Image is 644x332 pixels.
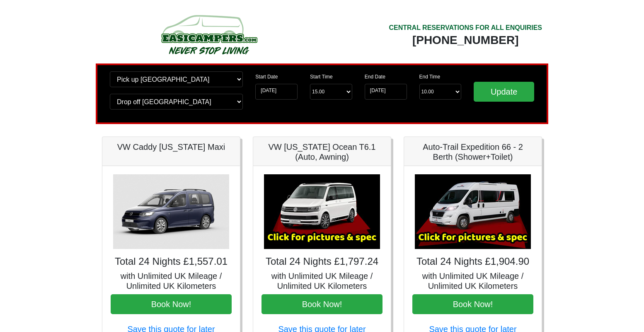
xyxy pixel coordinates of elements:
button: Book Now! [111,294,232,314]
h5: Auto-Trail Expedition 66 - 2 Berth (Shower+Toilet) [412,142,533,162]
input: Start Date [255,84,298,100]
button: Book Now! [261,294,383,314]
div: CENTRAL RESERVATIONS FOR ALL ENQUIRIES [389,23,542,33]
h5: VW [US_STATE] Ocean T6.1 (Auto, Awning) [261,142,383,162]
h5: with Unlimited UK Mileage / Unlimited UK Kilometers [111,271,232,291]
div: [PHONE_NUMBER] [389,33,542,48]
h4: Total 24 Nights £1,797.24 [261,256,383,268]
img: Auto-Trail Expedition 66 - 2 Berth (Shower+Toilet) [415,174,531,249]
button: Book Now! [412,294,533,314]
label: Start Date [255,73,278,81]
h4: Total 24 Nights £1,557.01 [111,256,232,268]
label: End Time [419,73,441,81]
img: campers-checkout-logo.png [130,12,288,57]
h5: with Unlimited UK Mileage / Unlimited UK Kilometers [261,271,383,291]
img: VW Caddy California Maxi [113,174,229,249]
h5: with Unlimited UK Mileage / Unlimited UK Kilometers [412,271,533,291]
label: Start Time [310,73,333,81]
img: VW California Ocean T6.1 (Auto, Awning) [264,174,380,249]
h5: VW Caddy [US_STATE] Maxi [111,142,232,152]
h4: Total 24 Nights £1,904.90 [412,256,533,268]
input: Return Date [365,84,407,100]
label: End Date [365,73,385,81]
input: Update [474,82,534,102]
